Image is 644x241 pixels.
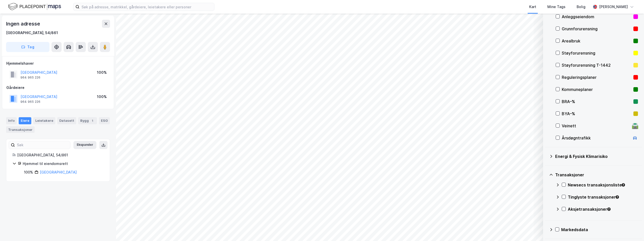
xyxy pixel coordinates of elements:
[78,117,97,124] div: Bygg
[568,194,638,200] div: Tinglyste transaksjoner
[547,4,566,10] div: Mine Tags
[6,20,41,28] div: Ingen adresse
[99,117,110,124] div: ESG
[97,69,107,76] div: 100%
[562,74,631,80] div: Reguleringsplaner
[6,85,110,91] div: Gårdeiere
[555,153,638,159] div: Energi & Fysisk Klimarisiko
[562,135,630,141] div: Årsdøgntrafikk
[40,170,77,174] a: [GEOGRAPHIC_DATA]
[555,172,638,178] div: Transaksjoner
[529,4,536,10] div: Kart
[24,169,33,175] div: 100%
[97,94,107,100] div: 100%
[33,117,55,124] div: Leietakere
[599,4,628,10] div: [PERSON_NAME]
[23,161,104,167] div: Hjemmel til eiendomsrett
[619,217,644,241] iframe: Chat Widget
[568,206,638,212] div: Aksjetransaksjoner
[607,207,611,211] div: Tooltip anchor
[619,217,644,241] div: Kontrollprogram for chat
[562,50,631,56] div: Støyforurensning
[562,26,631,32] div: Grunnforurensning
[20,100,40,104] div: 964 965 226
[79,3,214,11] input: Søk på adresse, matrikkel, gårdeiere, leietakere eller personer
[90,118,95,123] div: 1
[6,126,35,133] div: Transaksjoner
[562,123,630,129] div: Veinett
[57,117,76,124] div: Datasett
[562,38,631,44] div: Arealbruk
[562,62,631,68] div: Støyforurensning T-1442
[15,141,70,149] input: Søk
[615,195,620,199] div: Tooltip anchor
[17,152,104,158] div: [GEOGRAPHIC_DATA], 54/861
[20,76,40,80] div: 964 965 226
[561,227,638,233] div: Markedsdata
[6,30,58,36] div: [GEOGRAPHIC_DATA], 54/861
[562,14,631,20] div: Anleggseiendom
[577,4,585,10] div: Bolig
[6,60,110,66] div: Hjemmelshaver
[632,123,638,129] div: 🛣️
[562,99,631,105] div: BRA–%
[8,2,61,11] img: logo.f888ab2527a4732fd821a326f86c7f29.svg
[19,117,31,124] div: Eiere
[73,141,96,149] button: Ekspander
[562,111,631,117] div: BYA–%
[621,183,626,187] div: Tooltip anchor
[568,182,638,188] div: Newsecs transaksjonsliste
[6,117,17,124] div: Info
[6,42,49,52] button: Tag
[562,86,631,92] div: Kommuneplaner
